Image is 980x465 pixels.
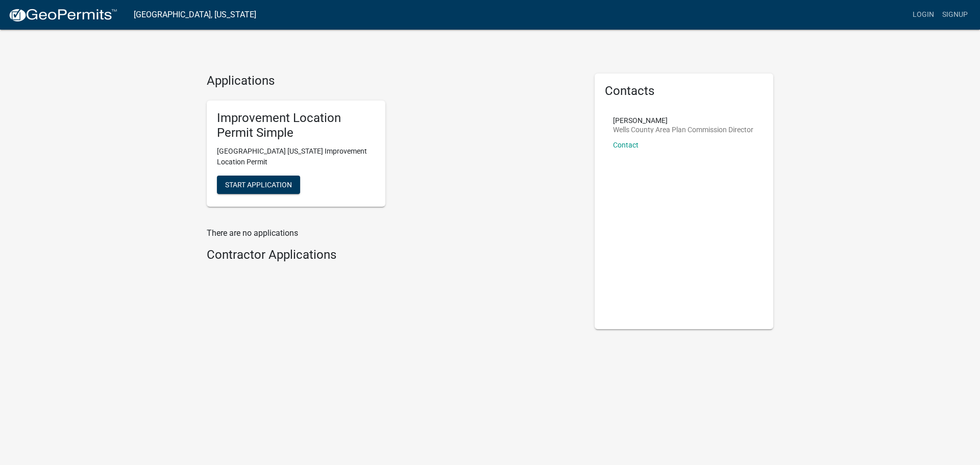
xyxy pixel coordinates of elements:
[134,6,256,23] a: [GEOGRAPHIC_DATA], [US_STATE]
[938,5,972,25] a: Signup
[207,74,579,215] wm-workflow-list-section: Applications
[207,227,579,239] p: There are no applications
[207,248,579,262] h4: Contractor Applications
[613,117,753,124] p: [PERSON_NAME]
[217,111,375,140] h5: Improvement Location Permit Simple
[217,176,300,194] button: Start Application
[217,146,375,167] p: [GEOGRAPHIC_DATA] [US_STATE] Improvement Location Permit
[225,181,292,189] span: Start Application
[207,248,579,266] wm-workflow-list-section: Contractor Applications
[605,84,763,99] h5: Contacts
[909,5,938,25] a: Login
[613,141,639,149] a: Contact
[207,74,579,88] h4: Applications
[613,126,753,133] p: Wells County Area Plan Commission Director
